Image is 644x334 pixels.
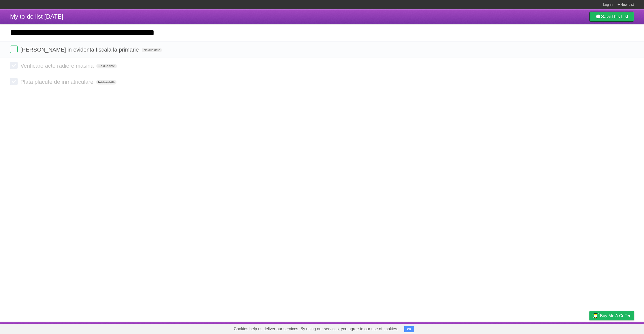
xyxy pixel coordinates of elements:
[539,323,559,333] a: Developers
[96,80,116,85] span: No due date
[10,13,63,20] span: My to-do list [DATE]
[10,62,18,69] label: Done
[589,311,634,320] a: Buy me a coffee
[229,324,403,334] span: Cookies help us deliver our services. By using our services, you agree to our use of cookies.
[20,79,95,85] span: Plata placute de inmatriculare
[592,311,599,320] img: Buy me a coffee
[602,323,634,333] a: Suggest a feature
[589,12,634,22] a: SaveThis List
[10,78,18,85] label: Done
[10,46,18,53] label: Done
[566,323,577,333] a: Terms
[600,311,631,320] span: Buy me a coffee
[142,48,162,52] span: No due date
[522,323,533,333] a: About
[96,64,117,68] span: No due date
[404,326,414,332] button: OK
[611,14,628,19] b: This List
[20,63,95,69] span: Verificare acte radiere masina
[20,47,140,53] span: [PERSON_NAME] in evidenta fiscala la primarie
[583,323,596,333] a: Privacy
